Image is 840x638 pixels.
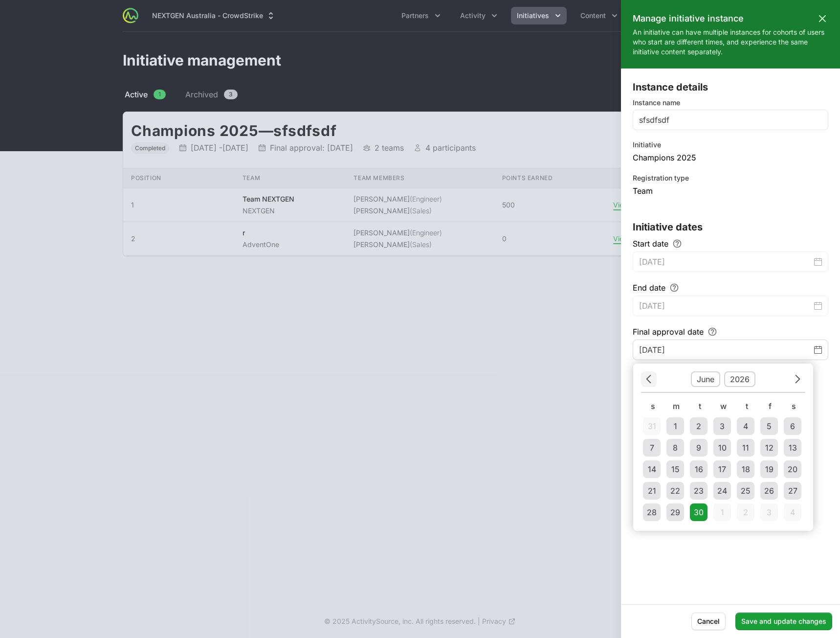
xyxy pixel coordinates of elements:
[713,439,731,456] td: June 10, 2026
[767,506,772,518] div: 3
[643,503,661,521] td: June 28, 2026
[784,503,801,521] td: July 4, 2026
[790,506,795,518] div: 4
[633,80,828,94] h3: Instance details
[767,420,772,432] div: 5
[760,460,778,478] td: June 19, 2026
[737,460,754,478] td: June 18, 2026
[643,417,661,435] td: May 31, 2026
[765,442,774,454] div: 12
[738,400,755,412] th: Thursday
[697,615,720,627] span: Cancel
[789,442,797,454] div: 13
[765,463,774,475] div: 19
[784,482,801,500] td: June 27, 2026
[713,503,731,521] td: July 1, 2026
[741,615,826,627] span: Save and update changes
[666,503,684,521] td: June 29, 2026
[690,417,707,435] td: June 2, 2026
[737,417,754,435] td: June 4, 2026
[643,482,661,500] td: June 21, 2026
[633,27,828,57] p: An initiative can have multiple instances for cohorts of users who start are different times, and...
[644,400,662,412] th: Sunday
[648,463,656,475] div: 14
[667,400,685,412] th: Monday
[666,460,684,478] td: June 15, 2026
[742,463,750,475] div: 18
[690,503,707,521] td: June 30, 2026
[713,417,731,435] td: June 3, 2026
[764,485,774,497] div: 26
[633,185,828,197] dd: Team
[785,400,802,412] th: Saturday
[721,506,724,518] div: 1
[691,613,726,630] button: Cancel
[633,238,682,250] div: Start date
[814,344,822,356] div: Change date, June 30, 2026
[643,439,661,456] td: June 7, 2026
[714,400,732,412] th: Wednesday
[743,420,748,432] div: 4
[717,485,727,497] div: 24
[643,460,661,478] td: June 14, 2026
[784,460,801,478] td: June 20, 2026
[648,485,656,497] div: 21
[691,400,708,412] th: Tuesday
[694,506,704,518] div: 30
[784,439,801,456] td: June 13, 2026
[650,442,654,454] div: 7
[788,485,797,497] div: 27
[696,442,701,454] div: 9
[724,371,755,387] button: 2026
[690,460,707,478] td: June 16, 2026
[742,442,749,454] div: 11
[788,463,797,475] div: 20
[690,439,707,456] td: June 9, 2026
[790,420,795,432] div: 6
[720,420,725,432] div: 3
[633,152,828,163] dd: Champions 2025
[674,420,677,432] div: 1
[666,439,684,456] td: June 8, 2026
[633,98,680,108] label: Instance name
[713,482,731,500] td: June 24, 2026
[691,371,720,387] button: June
[633,173,828,183] dt: Registration type
[666,417,684,435] td: June 1, 2026
[713,460,731,478] td: June 17, 2026
[737,482,754,500] td: June 25, 2026
[673,442,678,454] div: 8
[647,506,657,518] div: 28
[633,12,744,25] h2: Manage initiative instance
[670,506,680,518] div: 29
[671,463,680,475] div: 15
[784,417,801,435] td: June 6, 2026
[690,482,707,500] td: June 23, 2026
[695,463,703,475] div: 16
[648,420,656,432] div: 31
[633,282,679,294] div: End date
[718,463,726,475] div: 17
[737,439,754,456] td: June 11, 2026
[743,506,748,518] div: 2
[760,482,778,500] td: June 26, 2026
[718,442,727,454] div: 10
[633,220,828,234] h3: Initiative dates
[694,485,704,497] div: 23
[760,503,778,521] td: July 3, 2026
[760,439,778,456] td: June 12, 2026
[735,613,832,630] button: Save and update changes
[633,326,717,338] div: Final approval date
[760,417,778,435] td: June 5, 2026
[633,140,828,150] dt: Initiative
[696,420,701,432] div: 2
[670,485,680,497] div: 22
[633,364,813,531] div: Choose date
[761,400,779,412] th: Friday
[666,482,684,500] td: June 22, 2026
[741,485,751,497] div: 25
[737,503,754,521] td: July 2, 2026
